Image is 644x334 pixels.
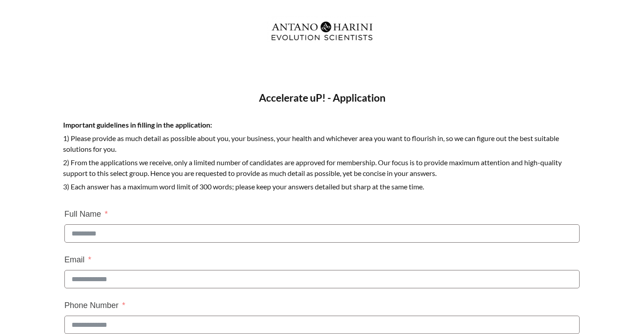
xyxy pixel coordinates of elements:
[64,270,580,288] input: Email
[63,181,581,195] p: 3) Each answer has a maximum word limit of 300 words; please keep your answers detailed but sharp...
[64,252,91,268] label: Email
[63,133,581,157] p: 1) Please provide as much detail as possible about you, your business, your health and whichever ...
[267,16,377,46] img: Evolution-Scientist (2)
[64,206,108,222] label: Full Name
[64,316,580,334] input: Phone Number
[64,297,125,313] label: Phone Number
[259,91,386,104] strong: Accelerate uP! - Application
[63,120,212,129] strong: Important guidelines in filling in the application:
[63,157,581,181] p: 2) From the applications we receive, only a limited number of candidates are approved for members...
